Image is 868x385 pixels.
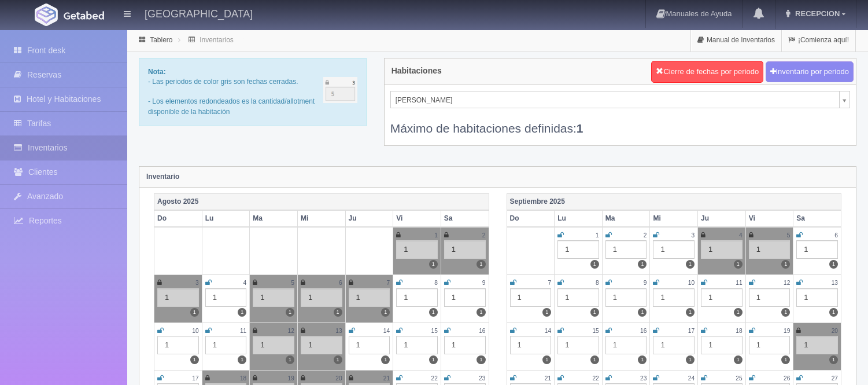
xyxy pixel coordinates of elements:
label: 1 [190,355,199,364]
img: Getabed [64,11,104,20]
label: 1 [829,355,838,364]
th: Vi [393,210,441,227]
div: 1 [701,288,743,307]
small: 14 [383,328,390,334]
small: 21 [383,375,390,382]
small: 20 [335,375,342,382]
small: 24 [688,375,695,382]
strong: Inventario [146,173,179,181]
label: 1 [590,355,599,364]
b: Nota: [148,68,166,76]
div: 1 [349,336,390,354]
span: RECEPCION [792,9,840,18]
small: 22 [431,375,438,382]
div: 1 [605,336,647,354]
label: 1 [190,308,199,317]
div: 1 [510,336,552,354]
div: 1 [157,336,199,354]
div: 1 [349,288,390,307]
small: 15 [431,328,438,334]
div: 1 [396,240,438,259]
small: 7 [548,280,551,286]
small: 4 [739,232,743,239]
small: 8 [434,280,438,286]
label: 1 [829,308,838,317]
div: 1 [749,336,791,354]
th: Ju [345,210,393,227]
small: 8 [596,280,599,286]
div: 1 [253,336,294,354]
small: 17 [688,328,695,334]
div: 1 [444,240,486,259]
label: 1 [781,355,790,364]
label: 1 [477,355,485,364]
a: Manual de Inventarios [691,29,781,52]
th: Do [507,210,555,227]
div: Máximo de habitaciones definidas: [390,108,850,137]
small: 20 [832,328,838,334]
th: Lu [555,210,603,227]
th: Sa [793,210,841,227]
th: Septiembre 2025 [507,193,841,210]
div: 1 [701,336,743,354]
th: Do [154,210,202,227]
label: 1 [734,260,743,269]
th: Agosto 2025 [154,193,489,210]
th: Vi [745,210,793,227]
div: 1 [557,240,599,259]
button: Inventario por periodo [766,61,854,83]
small: 1 [596,232,599,239]
small: 2 [644,232,647,239]
div: 1 [605,288,647,307]
label: 1 [686,355,695,364]
h4: Habitaciones [391,67,442,75]
h4: [GEOGRAPHIC_DATA] [145,6,253,20]
small: 16 [479,328,485,334]
small: 21 [545,375,551,382]
small: 9 [482,280,486,286]
div: 1 [557,336,599,354]
div: 1 [605,240,647,259]
small: 5 [291,280,294,286]
span: [PERSON_NAME] [396,91,834,109]
small: 16 [640,328,647,334]
div: 1 [796,336,838,354]
b: 1 [577,122,583,135]
div: 1 [510,288,552,307]
small: 11 [736,280,742,286]
th: Sa [441,210,489,227]
small: 13 [335,328,342,334]
label: 1 [542,308,551,317]
label: 1 [429,355,438,364]
small: 5 [787,232,791,239]
label: 1 [477,260,485,269]
div: 1 [749,288,791,307]
img: Getabed [35,3,58,26]
th: Mi [297,210,345,227]
a: Tablero [150,36,172,44]
label: 1 [286,355,294,364]
div: 1 [701,240,743,259]
small: 4 [243,280,247,286]
label: 1 [477,308,485,317]
label: 1 [381,355,390,364]
label: 1 [734,355,743,364]
a: Inventarios [200,36,234,44]
div: 1 [653,288,695,307]
label: 1 [590,308,599,317]
label: 1 [638,308,647,317]
small: 18 [240,375,246,382]
small: 9 [644,280,647,286]
small: 6 [339,280,342,286]
label: 1 [781,260,790,269]
small: 3 [691,232,695,239]
th: Lu [202,210,250,227]
div: 1 [444,336,486,354]
label: 1 [334,308,342,317]
div: 1 [253,288,294,307]
label: 1 [381,308,390,317]
div: 1 [301,288,342,307]
button: Cierre de fechas por periodo [651,61,763,83]
label: 1 [429,260,438,269]
small: 13 [832,280,838,286]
